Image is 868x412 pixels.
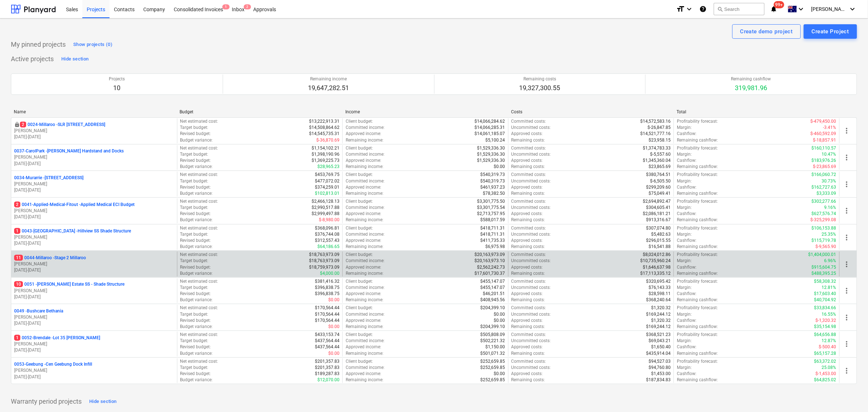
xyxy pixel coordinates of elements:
p: $-23,865.69 [813,164,836,170]
p: $1,369,225.73 [312,157,340,164]
i: keyboard_arrow_down [797,5,806,13]
p: $-479,450.00 [811,118,836,125]
p: $18,763,973.09 [309,258,340,264]
p: Committed costs : [511,118,546,125]
p: Remaining income : [346,164,383,170]
p: $18,763,973.09 [309,252,340,258]
div: 110044-Millaroo -Stage 2 Millaroo[PERSON_NAME][DATE]-[DATE] [14,255,174,273]
p: Target budget : [180,178,209,184]
p: $455,147.07 [481,278,505,285]
div: Costs [511,109,671,114]
p: Uncommitted costs : [511,231,551,237]
div: 0049 -Bushcare Bethania[PERSON_NAME][DATE]-[DATE] [14,308,174,327]
p: Approved costs : [511,211,543,217]
p: $14,066,285.31 [475,125,505,131]
div: Create Project [812,27,849,36]
p: $106,153.88 [812,225,836,231]
p: Approved costs : [511,131,543,137]
p: [PERSON_NAME] [14,234,174,240]
p: $23,958.15 [649,137,671,143]
p: 0052-Brendale - Lot 35 [PERSON_NAME] [14,335,100,341]
p: Committed income : [346,231,384,237]
p: Approved costs : [511,264,543,270]
button: Hide section [59,53,90,65]
p: Margin : [677,125,692,131]
div: Name [14,109,174,114]
p: 0053-Geebung - Cen Geebung Dock Infill [14,361,92,367]
p: Remaining cashflow [731,76,771,82]
p: Approved income : [346,131,381,137]
p: $14,545,735.31 [309,131,340,137]
div: This project is confidential [14,122,20,128]
p: [DATE] - [DATE] [14,374,174,380]
span: 10 [14,281,23,287]
p: Approved income : [346,237,381,244]
p: Profitability forecast : [677,198,718,205]
p: Cashflow : [677,237,696,244]
p: Budget variance : [180,137,213,143]
p: $0.00 [494,164,505,170]
p: $368,096.81 [315,225,340,231]
p: Cashflow : [677,211,696,217]
p: Budget variance : [180,270,213,277]
p: Remaining costs : [511,270,545,277]
span: 1 [14,228,20,234]
p: $10,735,960.24 [640,258,671,264]
span: more_vert [843,260,851,269]
p: $64,186.65 [317,244,340,250]
p: $1,154,102.21 [312,145,340,151]
p: [DATE] - [DATE] [14,320,174,327]
p: 25.35% [822,231,836,237]
p: Profitability forecast : [677,252,718,258]
span: more_vert [843,206,851,215]
span: search [717,6,723,12]
p: Remaining income : [346,137,383,143]
span: locked [14,122,20,127]
p: Committed costs : [511,252,546,258]
p: Margin : [677,178,692,184]
p: $2,562,242.73 [477,264,505,270]
span: more_vert [843,153,851,162]
p: Approved income : [346,211,381,217]
p: [PERSON_NAME] [14,288,174,294]
p: $183,976.26 [812,157,836,164]
p: $17,113,335.12 [640,270,671,277]
p: $1,345,360.04 [643,157,671,164]
p: $296,015.55 [646,237,671,244]
div: Create demo project [740,27,793,36]
p: $312,557.43 [315,237,340,244]
p: Remaining costs : [511,137,545,143]
p: $3,301,775.54 [477,205,505,211]
p: Approved costs : [511,237,543,244]
p: [DATE] - [DATE] [14,294,174,300]
p: Remaining income : [346,217,383,223]
p: $418,711.31 [481,225,505,231]
p: Uncommitted costs : [511,205,551,211]
p: 0044-Millaroo - Stage 2 Millaroo [14,255,86,261]
i: Knowledge base [699,5,707,13]
p: [PERSON_NAME] [14,367,174,374]
p: [PERSON_NAME] [14,181,174,187]
p: 0049 - Bushcare Bethania [14,308,63,314]
p: 0051 - [PERSON_NAME] Estate SS - Shade Structure [14,281,124,287]
div: 10043-[GEOGRAPHIC_DATA] -Hillview SS Shade Structure[PERSON_NAME][DATE]-[DATE] [14,228,174,247]
p: Margin : [677,231,692,237]
span: more_vert [843,313,851,322]
p: Client budget : [346,118,373,125]
p: $1,374,783.33 [643,145,671,151]
p: $160,110.57 [812,145,836,151]
p: $418,711.31 [481,231,505,237]
p: Uncommitted costs : [511,178,551,184]
p: Remaining costs : [511,217,545,223]
p: [DATE] - [DATE] [14,161,174,167]
p: Revised budget : [180,157,211,164]
span: [PERSON_NAME] [811,6,848,12]
div: 0034-Murarrie -[STREET_ADDRESS][PERSON_NAME][DATE]-[DATE] [14,175,174,193]
p: Net estimated cost : [180,225,218,231]
p: Remaining cashflow : [677,137,718,143]
p: $-8,980.00 [319,217,340,223]
p: Margin : [677,151,692,157]
p: Cashflow : [677,184,696,190]
p: Uncommitted costs : [511,258,551,264]
p: 0041-Applied-Medical-Fitout - Applied Medical ECI Budget [14,202,135,208]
